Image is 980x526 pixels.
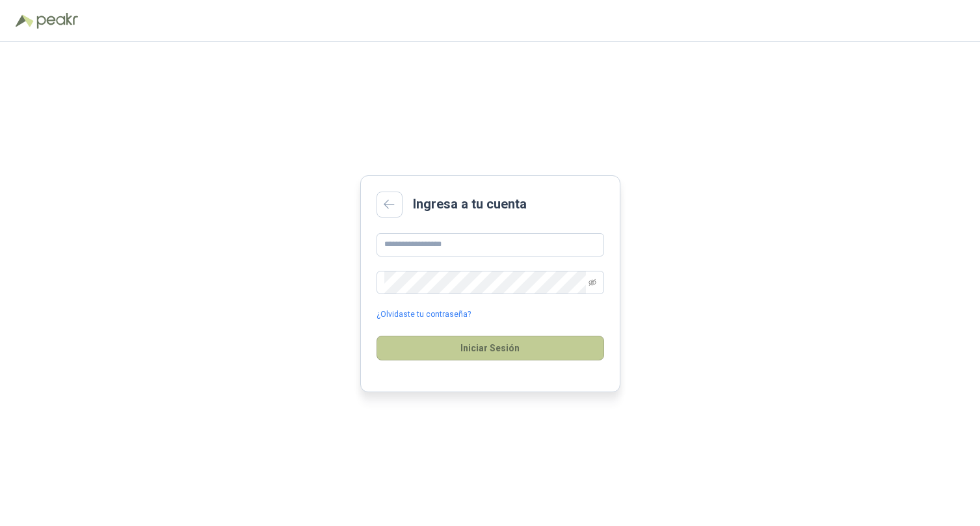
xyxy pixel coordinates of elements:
[589,279,596,286] span: eye-invisible
[36,13,78,29] img: Peakr
[16,14,34,27] img: Logo
[377,308,471,321] a: ¿Olvidaste tu contraseña?
[377,336,604,360] button: Iniciar Sesión
[413,194,527,214] h2: Ingresa a tu cuenta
